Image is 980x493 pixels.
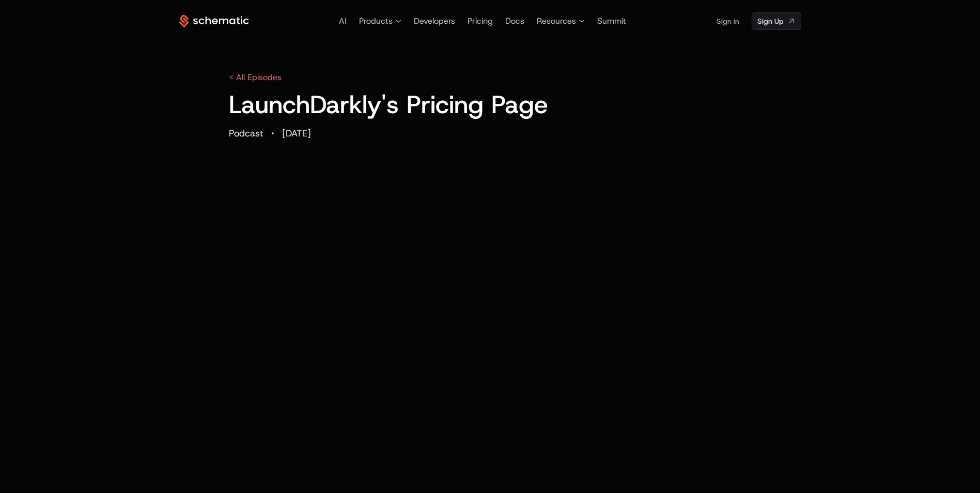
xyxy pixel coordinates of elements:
[752,12,801,30] a: [object Object]
[229,129,263,138] div: Podcast
[505,16,524,26] a: Docs
[537,15,576,27] span: Resources
[229,72,282,83] a: < All Episodes
[468,16,493,26] a: Pricing
[359,15,393,27] span: Products
[229,88,548,121] span: LaunchDarkly's Pricing Page
[717,13,739,29] a: Sign in
[757,16,783,26] span: Sign Up
[339,16,347,26] a: AI
[597,16,626,26] a: Summit
[271,125,274,142] div: ·
[282,129,311,138] div: [DATE]
[414,16,455,26] a: Developers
